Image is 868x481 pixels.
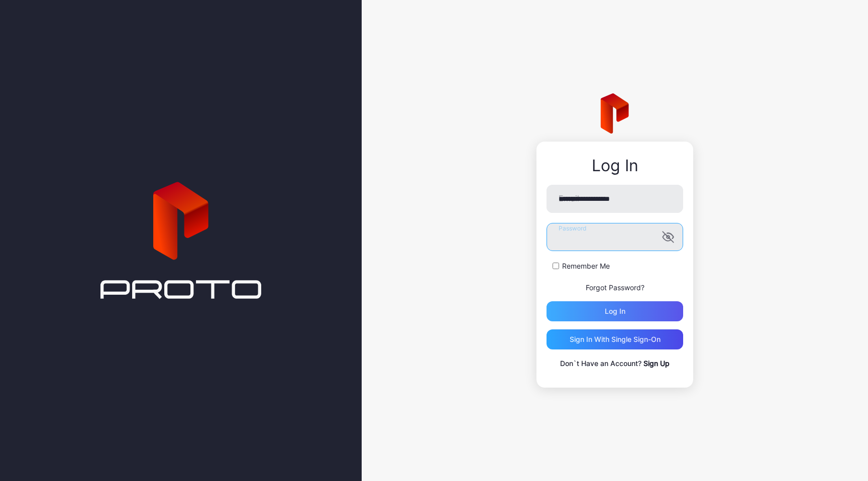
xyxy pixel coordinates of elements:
label: Remember Me [562,261,610,271]
div: Log In [547,157,683,175]
input: Password [547,223,683,251]
div: Log in [605,307,625,315]
button: Password [662,231,674,243]
a: Forgot Password? [586,283,644,292]
input: Email [547,185,683,213]
div: Sign in With Single Sign-On [570,335,661,343]
p: Don`t Have an Account? [547,357,683,370]
button: Sign in With Single Sign-On [547,329,683,349]
button: Log in [547,301,683,321]
a: Sign Up [643,359,670,368]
